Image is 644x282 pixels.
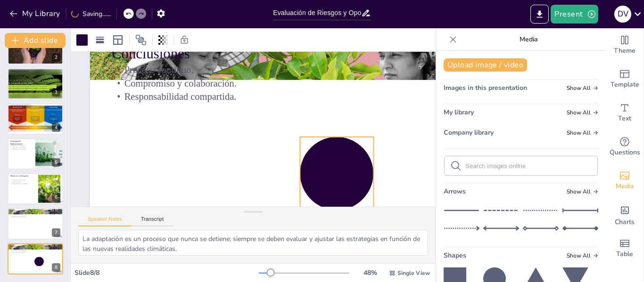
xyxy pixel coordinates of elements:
[7,6,64,21] button: My Library
[10,214,60,216] p: Compromiso y colaboración.
[616,249,633,259] span: Table
[10,103,60,105] p: Promoción de tecnologías sostenibles.
[10,74,60,76] p: Estrategias de mitigación.
[10,212,60,214] p: Proceso continuo.
[52,53,60,62] div: 2
[10,146,33,148] p: Educación y capacitación.
[135,34,147,46] span: Position
[10,245,60,248] p: Conclusiones
[614,5,631,24] button: D V
[444,58,527,72] button: Upload image / video
[10,106,60,108] p: Fortalecimiento de la economía local.
[444,187,466,196] span: Arrows
[71,9,111,18] div: Saving......
[10,249,60,251] p: Compromiso y colaboración.
[614,46,636,56] span: Theme
[465,162,592,169] input: Search images online
[611,80,639,90] span: Template
[606,232,644,266] div: Add a table
[444,251,466,260] span: Shapes
[8,243,63,274] div: 8
[567,188,598,195] span: Show all
[606,62,644,96] div: Add ready made slides
[8,68,63,99] div: 3
[606,130,644,164] div: Get real-time input from your audience
[616,181,634,192] span: Media
[10,76,60,78] p: Proceso continuo.
[10,179,35,181] p: Mecanismos de monitoreo.
[5,33,66,48] button: Add slide
[52,123,60,132] div: 4
[8,33,63,64] div: 2
[606,198,644,232] div: Add charts and graphs
[567,252,598,259] span: Show all
[52,193,60,201] div: 6
[52,228,60,237] div: 7
[551,5,598,24] button: Present
[10,181,35,183] p: Ajustes necesarios.
[606,28,644,62] div: Change the overall theme
[567,85,598,91] span: Show all
[132,216,173,226] button: Transcript
[444,128,494,137] span: Company library
[8,173,63,204] div: 6
[614,6,631,23] div: D V
[52,263,60,272] div: 8
[444,83,527,92] span: Images in this presentation
[615,217,635,227] span: Charts
[10,144,33,146] p: Participación comunitaria.
[397,269,430,277] span: Single View
[10,140,33,145] p: Estrategias de Implementación
[52,88,60,97] div: 3
[10,216,60,218] p: Responsabilidad compartida.
[610,147,640,158] span: Questions
[567,109,598,116] span: Show all
[10,247,60,249] p: Proceso continuo.
[74,268,259,277] div: Slide 8 / 8
[10,175,35,177] p: Monitoreo y Evaluación
[606,96,644,130] div: Add text boxes
[567,129,598,136] span: Show all
[8,208,63,239] div: 7
[8,103,63,134] div: 4
[110,32,125,48] div: Layout
[78,216,132,226] button: Speaker Notes
[10,105,60,107] p: Creación de empleos verdes.
[10,70,60,73] p: Identificación de Riesgos
[78,230,428,256] textarea: La adaptación es un proceso que nunca se detiene; siempre se deben evaluar y ajustar las estrateg...
[10,72,60,74] p: Evaluación de riesgos climáticos.
[444,108,474,117] span: My library
[10,210,60,213] p: Conclusiones
[618,113,631,124] span: Text
[606,164,644,198] div: Add images, graphics, shapes or video
[4,77,380,210] p: Responsabilidad compartida.
[359,268,381,277] div: 48 %
[10,251,60,253] p: Responsabilidad compartida.
[10,148,33,150] p: Colaboración intersectorial.
[10,183,35,185] p: Retroalimentación comunitaria.
[461,28,596,51] p: Media
[8,138,63,169] div: 5
[52,158,60,167] div: 5
[273,6,361,20] input: Insert title
[530,5,549,24] button: Export to PowerPoint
